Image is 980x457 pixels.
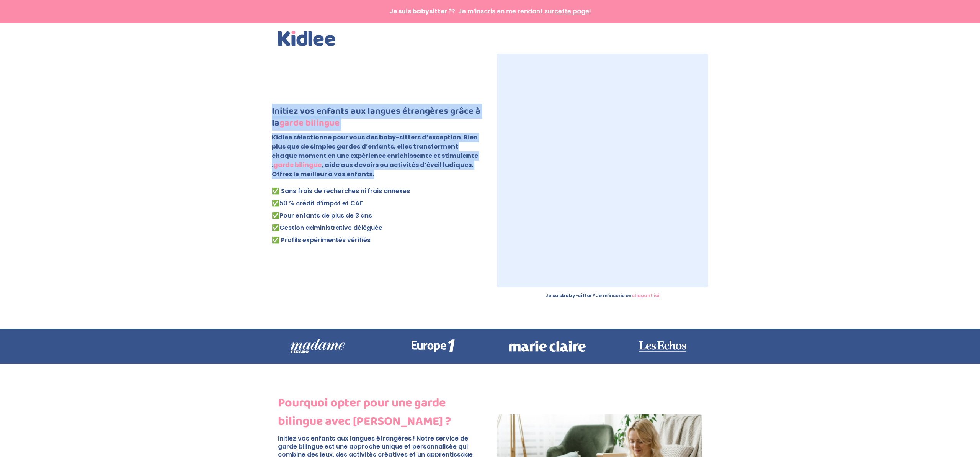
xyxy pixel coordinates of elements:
[554,7,589,16] span: cette page
[389,7,452,16] strong: Je suis babysitter ?
[272,236,371,244] span: ✅ Profils expérimentés vérifiés
[272,329,363,364] img: madame-figaro
[273,161,322,169] strong: garde bilingue
[497,293,708,298] p: Je suis ? Je m’inscris en
[278,8,702,15] p: ? Je m’inscris en me rendant sur !
[272,187,410,195] span: ✅ Sans frais de recherches ni frais annexes
[272,211,279,220] strong: ✅
[279,116,340,131] strong: garde bilingue
[272,223,382,232] span: ✅Gestion administrative déléguée
[278,31,335,46] img: Kidlee - Logo
[272,199,372,220] span: 50 % crédit d’impôt et CAF Pour enfants de plus de 3 ans
[502,329,593,364] img: marie claire
[497,54,708,287] iframe: formulaire-inscription-famille
[278,394,483,435] h2: Pourquoi opter pour une garde bilingue avec [PERSON_NAME] ?
[387,329,478,364] img: europe 1
[617,329,708,364] img: les echos
[272,105,483,133] h1: Initiez vos enfants aux langues étrangères grâce à la
[272,199,279,208] strong: ✅
[272,133,478,179] b: Kidlee sélectionne pour vous des baby-sitters d’exception. Bien plus que de simples gardes d’enfa...
[562,292,592,299] strong: baby-sitter
[632,292,659,299] a: cliquant ici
